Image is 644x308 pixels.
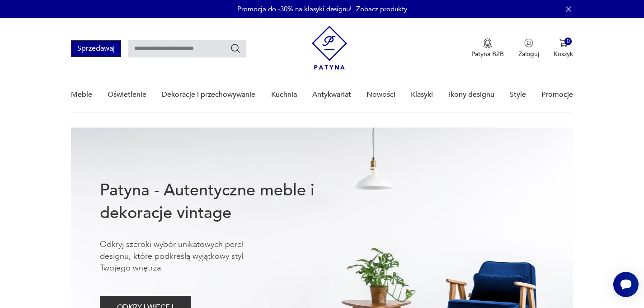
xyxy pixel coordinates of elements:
a: Antykwariat [312,77,351,112]
a: Klasyki [411,77,433,112]
div: 0 [564,38,572,45]
iframe: Smartsupp widget button [613,272,639,297]
button: 0Koszyk [554,38,573,58]
img: Patyna - sklep z meblami i dekoracjami vintage [312,26,347,70]
h1: Patyna - Autentyczne meble i dekoracje vintage [100,179,344,224]
a: Dekoracje i przechowywanie [162,77,255,112]
button: Sprzedawaj [71,40,121,57]
p: Koszyk [554,50,573,58]
button: Szukaj [230,43,241,54]
img: Ikona medalu [483,38,492,48]
a: Sprzedawaj [71,46,121,52]
a: Meble [71,77,92,112]
button: Zaloguj [518,38,539,58]
p: Zaloguj [518,50,539,58]
a: Promocje [541,77,573,112]
a: Nowości [367,77,395,112]
img: Ikonka użytkownika [524,38,533,47]
a: Ikona medaluPatyna B2B [471,38,504,58]
a: Style [510,77,526,112]
p: Odkryj szeroki wybór unikatowych pereł designu, które podkreślą wyjątkowy styl Twojego wnętrza. [100,239,272,274]
a: Zobacz produkty [356,5,407,14]
p: Promocja do -30% na klasyki designu! [237,5,352,14]
a: Oświetlenie [108,77,146,112]
button: Patyna B2B [471,38,504,58]
a: Ikony designu [449,77,494,112]
p: Patyna B2B [471,50,504,58]
a: Kuchnia [271,77,297,112]
img: Ikona koszyka [559,38,568,47]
